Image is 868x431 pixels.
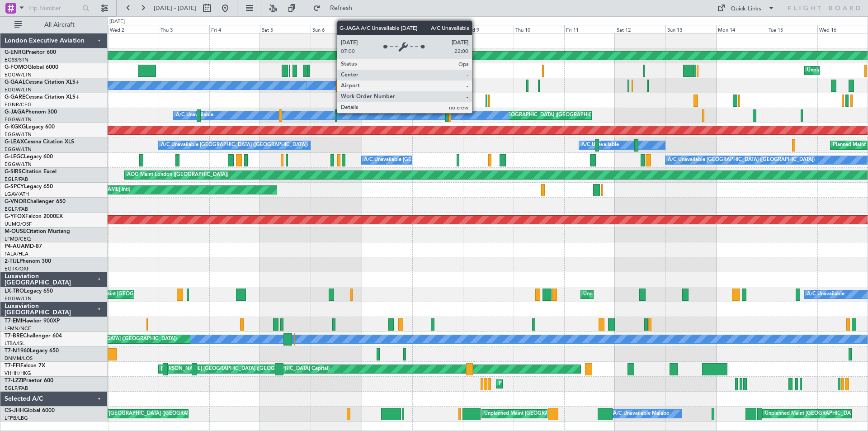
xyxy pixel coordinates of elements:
[311,25,361,33] div: Sun 6
[5,154,53,160] a: G-LEGCLegacy 600
[817,25,868,33] div: Wed 16
[309,1,363,15] button: Refresh
[362,25,412,33] div: Mon 7
[5,244,42,249] a: P4-AUAMD-87
[5,259,19,264] span: 2-TIJL
[260,25,311,33] div: Sat 5
[5,169,22,175] span: G-SIRS
[5,95,25,100] span: G-GARE
[5,295,32,302] a: EGGW/LTN
[5,65,58,70] a: G-FOMOGlobal 6000
[5,65,28,70] span: G-FOMO
[5,370,31,377] a: VHHH/HKG
[5,71,32,78] a: EGGW/LTN
[5,378,23,384] span: T7-LZZI
[5,348,59,354] a: T7-N1960Legacy 650
[5,124,55,130] a: G-KGKGLegacy 600
[159,25,209,33] div: Thu 3
[127,168,228,182] div: AOG Maint London ([GEOGRAPHIC_DATA])
[5,95,79,100] a: G-GARECessna Citation XLS+
[431,79,580,92] div: Unplanned Maint [GEOGRAPHIC_DATA] ([GEOGRAPHIC_DATA])
[613,407,670,421] div: A/C Unavailable Malabo
[5,363,20,369] span: T7-FFI
[412,25,463,33] div: Tue 8
[5,57,28,63] a: EGSS/STN
[5,408,24,413] span: CS-JHH
[564,25,615,33] div: Fri 11
[5,348,30,354] span: T7-N1960
[5,199,66,204] a: G-VNORChallenger 650
[161,362,330,376] div: [PERSON_NAME] [GEOGRAPHIC_DATA] ([GEOGRAPHIC_DATA] Capital)
[24,22,95,28] span: All Aircraft
[5,415,28,422] a: LFPB/LBG
[10,18,98,32] button: All Aircraft
[5,109,25,115] span: G-JAGA
[5,184,53,189] a: G-SPCYLegacy 650
[5,214,25,219] span: G-YFOX
[5,289,24,294] span: LX-TRO
[5,318,60,324] a: T7-EMIHawker 900XP
[75,407,217,421] div: Planned Maint [GEOGRAPHIC_DATA] ([GEOGRAPHIC_DATA])
[5,116,32,123] a: EGGW/LTN
[5,50,56,55] a: G-ENRGPraetor 600
[5,124,26,130] span: G-KGKG
[5,214,63,219] a: G-YFOXFalcon 2000EX
[807,288,844,301] div: A/C Unavailable
[5,221,32,227] a: UUMO/OSF
[5,86,32,93] a: EGGW/LTN
[5,101,32,108] a: EGNR/CEG
[109,18,125,26] div: [DATE]
[583,288,732,301] div: Unplanned Maint [GEOGRAPHIC_DATA] ([GEOGRAPHIC_DATA])
[5,206,28,213] a: EGLF/FAB
[161,138,308,152] div: A/C Unavailable [GEOGRAPHIC_DATA] ([GEOGRAPHIC_DATA])
[5,325,31,332] a: LFMN/NCE
[5,191,29,198] a: LGAV/ATH
[716,25,767,33] div: Mon 14
[484,407,633,421] div: Unplanned Maint [GEOGRAPHIC_DATA] ([GEOGRAPHIC_DATA])
[364,153,511,167] div: A/C Unavailable [GEOGRAPHIC_DATA] ([GEOGRAPHIC_DATA])
[731,5,761,14] div: Quick Links
[5,199,27,204] span: G-VNOR
[5,229,70,234] a: M-OUSECitation Mustang
[5,251,28,257] a: FALA/HLA
[463,25,514,33] div: Wed 9
[5,109,57,115] a: G-JAGAPhenom 300
[668,153,815,167] div: A/C Unavailable [GEOGRAPHIC_DATA] ([GEOGRAPHIC_DATA])
[5,146,32,153] a: EGGW/LTN
[5,318,22,324] span: T7-EMI
[5,236,31,242] a: LFMD/CEQ
[5,355,33,362] a: DNMM/LOS
[5,169,57,175] a: G-SIRSCitation Excel
[322,5,360,11] span: Refresh
[499,377,641,391] div: Planned Maint [GEOGRAPHIC_DATA] ([GEOGRAPHIC_DATA])
[5,80,25,85] span: G-GAAL
[5,340,25,347] a: LTBA/ISL
[5,139,24,145] span: G-LEAX
[5,408,55,413] a: CS-JHHGlobal 6000
[581,138,619,152] div: A/C Unavailable
[5,385,28,392] a: EGLF/FAB
[5,229,26,234] span: M-OUSE
[5,139,74,145] a: G-LEAXCessna Citation XLS
[5,333,23,339] span: T7-BRE
[767,25,817,33] div: Tue 15
[28,1,80,15] input: Trip Number
[5,333,62,339] a: T7-BREChallenger 604
[5,289,53,294] a: LX-TROLegacy 650
[5,161,32,168] a: EGGW/LTN
[5,244,25,249] span: P4-AUA
[5,131,32,138] a: EGGW/LTN
[5,363,45,369] a: T7-FFIFalcon 7X
[5,176,28,183] a: EGLF/FAB
[5,259,51,264] a: 2-TIJLPhenom 300
[615,25,665,33] div: Sat 12
[665,25,716,33] div: Sun 13
[5,265,29,272] a: EGTK/OXF
[108,25,159,33] div: Wed 2
[514,25,564,33] div: Thu 10
[5,154,24,160] span: G-LEGC
[482,109,610,122] div: Planned [GEOGRAPHIC_DATA] ([GEOGRAPHIC_DATA])
[5,378,53,384] a: T7-LZZIPraetor 600
[5,50,26,55] span: G-ENRG
[5,184,24,189] span: G-SPCY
